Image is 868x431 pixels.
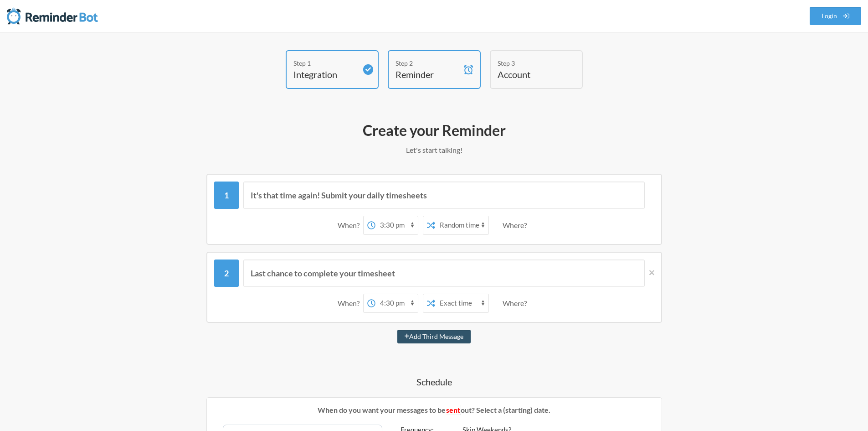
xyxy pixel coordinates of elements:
div: When? [338,216,363,235]
em: sent [446,405,461,415]
button: Add Third Message [397,330,471,343]
div: Where? [503,216,530,235]
h2: Create your Reminder [170,121,699,140]
div: Step 1 [293,58,357,68]
h4: Reminder [395,68,459,81]
p: When do you want your messages to be out? Select a (starting) date. [214,405,655,415]
a: Login [810,7,862,25]
h4: Account [498,68,561,81]
div: Step 3 [498,58,561,68]
div: Where? [503,294,530,313]
input: Message [243,260,645,287]
img: Reminder Bot [7,7,98,25]
h4: Schedule [170,375,699,388]
input: Message [243,182,645,209]
div: Step 2 [395,58,459,68]
h4: Integration [293,68,357,81]
p: Let's start talking! [170,145,699,156]
div: When? [338,294,363,313]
